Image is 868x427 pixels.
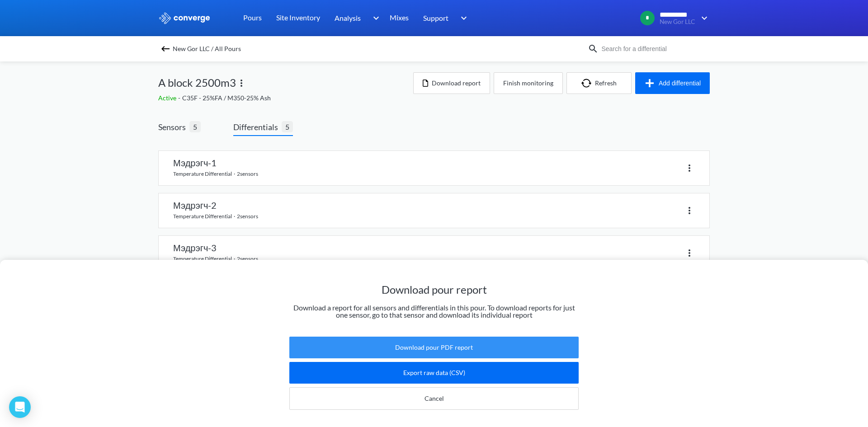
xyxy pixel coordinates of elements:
span: New Gor LLC / All Pours [173,42,241,55]
div: Open Intercom Messenger [9,396,31,418]
img: backspace.svg [160,43,171,54]
img: downArrow.svg [455,13,469,23]
img: icon-search.svg [588,43,599,54]
button: Download pour PDF report [289,337,579,358]
span: Support [423,12,448,23]
h1: Download pour report [289,282,579,297]
img: logo_ewhite.svg [158,12,211,24]
img: downArrow.svg [367,13,382,23]
button: Export raw data (CSV) [289,362,579,384]
button: Cancel [289,387,579,410]
input: Search for a differential [599,44,708,54]
span: Analysis [335,12,361,23]
p: Download a report for all sensors and differentials in this pour. To download reports for just on... [289,304,579,319]
img: downArrow.svg [695,13,710,23]
span: New Gor LLC [660,19,695,25]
